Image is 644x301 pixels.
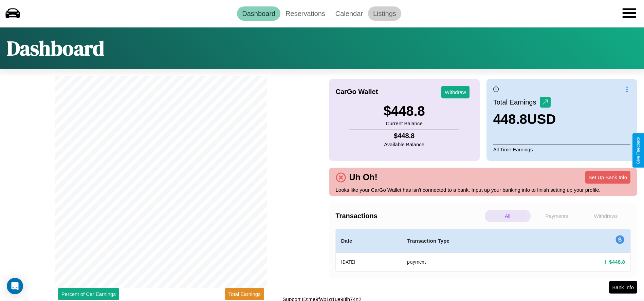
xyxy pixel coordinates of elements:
div: Open Intercom Messenger [7,278,23,294]
p: All Time Earnings [493,145,630,154]
button: Withdraw [441,86,470,98]
h4: Transactions [336,212,483,220]
h3: $ 448.8 [383,104,425,119]
a: Calendar [330,6,368,21]
h4: $ 448.8 [609,258,625,265]
h4: CarGo Wallet [336,88,378,96]
h3: 448.8 USD [493,112,556,127]
button: Set Up Bank Info [585,171,630,184]
table: simple table [336,229,631,271]
th: [DATE] [336,253,402,271]
a: Reservations [280,6,330,21]
p: All [485,210,531,222]
h1: Dashboard [7,34,104,62]
h4: Date [341,237,397,245]
p: Current Balance [383,119,425,128]
h4: $ 448.8 [384,132,424,140]
p: Looks like your CarGo Wallet has isn't connected to a bank. Input up your banking info to finish ... [336,185,631,194]
th: payment [402,253,542,271]
a: Listings [368,6,401,21]
button: Percent of Car Earnings [58,288,119,300]
p: Withdraws [583,210,629,222]
h4: Uh Oh! [346,172,381,182]
button: Total Earnings [225,288,264,300]
a: Dashboard [237,6,280,21]
p: Available Balance [384,140,424,149]
p: Total Earnings [493,96,540,108]
button: Bank Info [609,281,637,294]
p: Payments [534,210,580,222]
div: Give Feedback [636,137,641,164]
h4: Transaction Type [407,237,536,245]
